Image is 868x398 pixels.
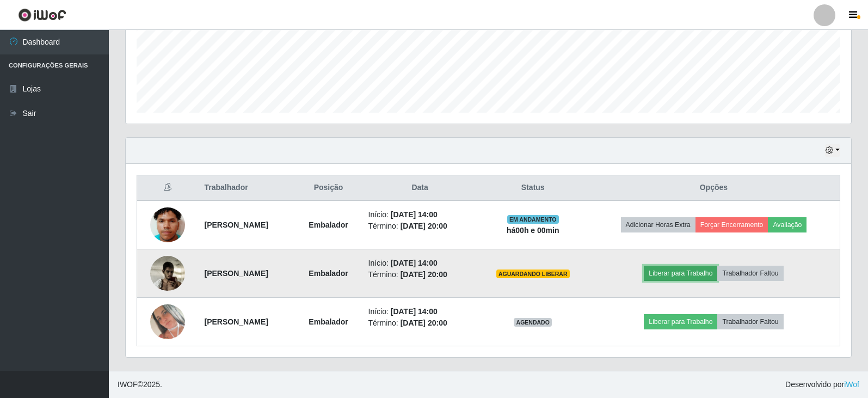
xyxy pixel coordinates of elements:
[368,221,472,232] li: Término:
[401,319,447,327] time: [DATE] 20:00
[198,175,296,201] th: Trabalhador
[507,226,559,235] strong: há 00 h e 00 min
[717,314,783,329] button: Trabalhador Faltou
[588,175,840,201] th: Opções
[18,8,66,22] img: CoreUI Logo
[391,259,438,267] time: [DATE] 14:00
[205,317,268,326] strong: [PERSON_NAME]
[368,317,472,329] li: Término:
[205,221,268,229] strong: [PERSON_NAME]
[368,258,472,269] li: Início:
[118,379,162,390] span: © 2025 .
[695,217,768,232] button: Forçar Encerramento
[844,380,859,389] a: iWof
[514,318,552,327] span: AGENDADO
[118,380,138,389] span: IWOF
[309,221,348,229] strong: Embalador
[309,317,348,326] strong: Embalador
[621,217,695,232] button: Adicionar Horas Extra
[401,270,447,279] time: [DATE] 20:00
[644,314,717,329] button: Liberar para Trabalho
[150,246,185,301] img: 1752542805092.jpeg
[205,269,268,278] strong: [PERSON_NAME]
[368,269,472,280] li: Término:
[507,215,559,224] span: EM ANDAMENTO
[368,209,472,221] li: Início:
[150,304,185,339] img: 1754606528213.jpeg
[296,175,362,201] th: Posição
[717,266,783,281] button: Trabalhador Faltou
[496,270,570,278] span: AGUARDANDO LIBERAR
[150,194,185,256] img: 1752537473064.jpeg
[391,307,438,316] time: [DATE] 14:00
[768,217,807,232] button: Avaliação
[368,306,472,317] li: Início:
[309,269,348,278] strong: Embalador
[391,210,438,219] time: [DATE] 14:00
[644,266,717,281] button: Liberar para Trabalho
[362,175,478,201] th: Data
[401,222,447,230] time: [DATE] 20:00
[478,175,588,201] th: Status
[785,379,859,390] span: Desenvolvido por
